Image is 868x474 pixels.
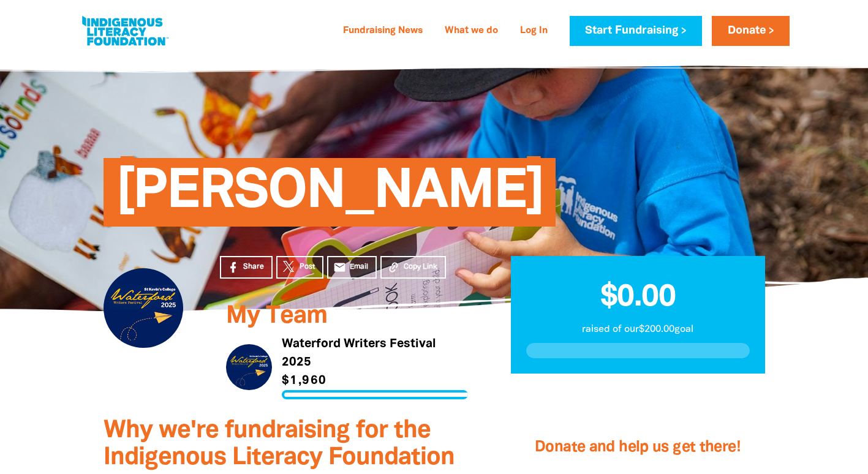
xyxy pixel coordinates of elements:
span: $0.00 [600,284,676,312]
span: [PERSON_NAME] [116,167,544,227]
a: Log In [513,21,555,41]
i: email [333,261,346,274]
span: Email [350,261,368,273]
p: raised of our $200.00 goal [526,322,750,337]
h3: My Team [226,303,468,330]
a: Fundraising News [336,21,430,41]
span: Copy Link [404,261,437,273]
span: Post [300,261,315,273]
a: emailEmail [327,256,377,279]
a: Donate [712,16,789,46]
a: Share [220,256,273,279]
a: What we do [437,21,505,41]
a: Post [276,256,323,279]
button: Copy Link [380,256,446,279]
a: Start Fundraising [570,16,702,46]
span: Why we're fundraising for the Indigenous Literacy Foundation [104,419,455,469]
span: Share [243,261,264,273]
h2: Donate and help us get there! [526,423,749,472]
